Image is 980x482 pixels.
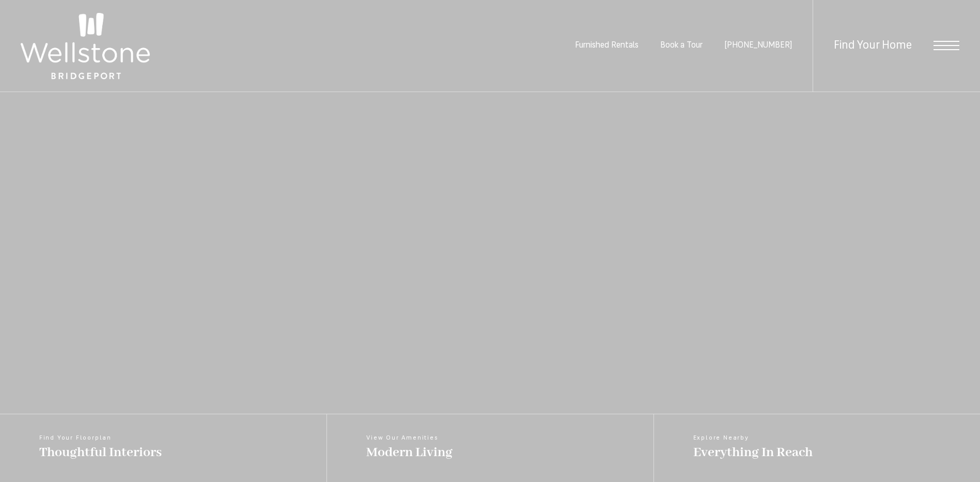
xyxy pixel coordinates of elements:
[366,444,453,461] span: Modern Living
[724,41,792,50] a: Call Us at (253) 642-8681
[575,41,639,50] a: Furnished Rentals
[660,41,703,50] a: Book a Tour
[326,414,653,482] a: View Our Amenities
[39,444,162,461] span: Thoughtful Interiors
[724,41,792,50] span: [PHONE_NUMBER]
[654,414,980,482] a: Explore Nearby
[693,444,813,461] span: Everything In Reach
[934,41,959,50] button: Open Menu
[366,435,453,441] span: View Our Amenities
[21,13,150,79] img: Wellstone
[39,435,162,441] span: Find Your Floorplan
[693,435,813,441] span: Explore Nearby
[834,40,912,52] a: Find Your Home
